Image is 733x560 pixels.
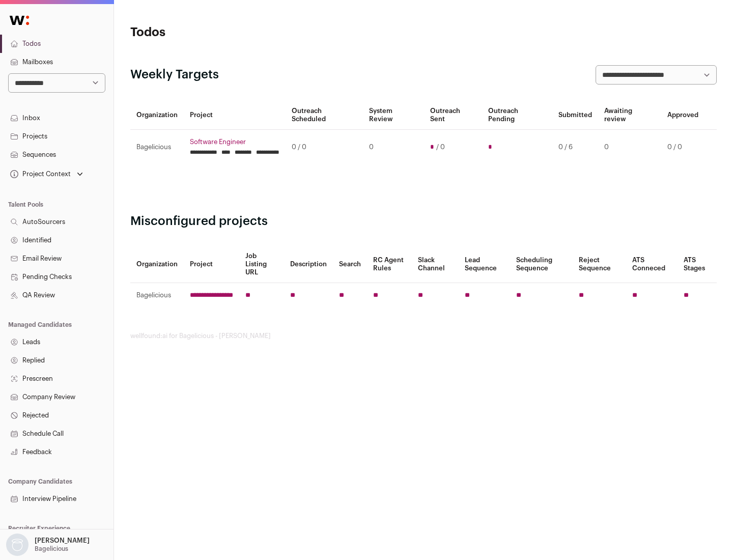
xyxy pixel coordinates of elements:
[8,170,71,178] div: Project Context
[286,130,363,165] td: 0 / 0
[661,130,704,165] td: 0 / 0
[333,246,367,283] th: Search
[130,332,717,340] footer: wellfound:ai for Bagelicious - [PERSON_NAME]
[184,101,286,130] th: Project
[130,130,184,165] td: Bagelicious
[552,101,598,130] th: Submitted
[130,213,717,230] h2: Misconfigured projects
[190,138,279,146] a: Software Engineer
[678,246,717,283] th: ATS Stages
[130,24,326,41] h1: Todos
[367,246,411,283] th: RC Agent Rules
[573,246,627,283] th: Reject Sequence
[598,101,661,130] th: Awaiting review
[626,246,677,283] th: ATS Conneced
[412,246,459,283] th: Slack Channel
[130,246,184,283] th: Organization
[286,101,363,130] th: Outreach Scheduled
[184,246,239,283] th: Project
[482,101,552,130] th: Outreach Pending
[239,246,284,283] th: Job Listing URL
[424,101,483,130] th: Outreach Sent
[510,246,573,283] th: Scheduling Sequence
[363,101,424,130] th: System Review
[4,534,92,556] button: Open dropdown
[130,101,184,130] th: Organization
[8,167,85,181] button: Open dropdown
[284,246,333,283] th: Description
[130,283,184,308] td: Bagelicious
[130,67,219,83] h2: Weekly Targets
[4,10,35,31] img: Wellfound
[552,130,598,165] td: 0 / 6
[35,537,90,545] p: [PERSON_NAME]
[459,246,510,283] th: Lead Sequence
[436,143,445,151] span: / 0
[6,534,29,556] img: nopic.png
[35,545,68,553] p: Bagelicious
[363,130,424,165] td: 0
[598,130,661,165] td: 0
[661,101,704,130] th: Approved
